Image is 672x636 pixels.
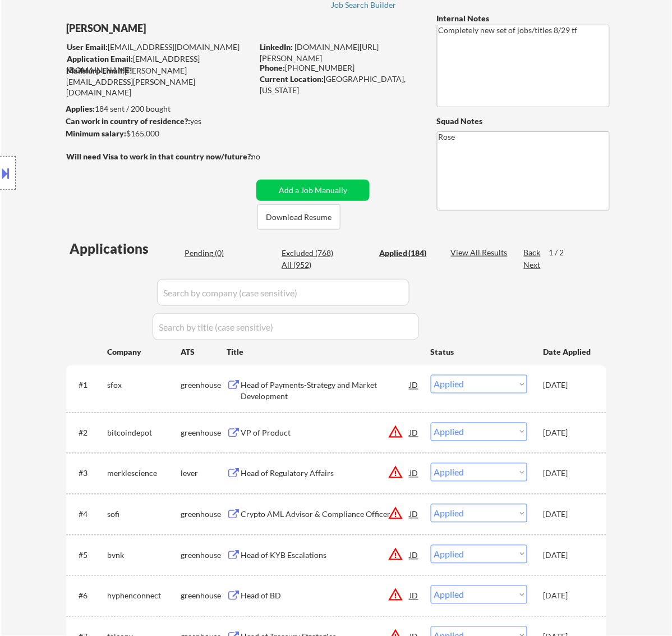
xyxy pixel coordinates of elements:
[544,428,593,439] div: [DATE]
[79,509,98,520] div: #4
[241,468,410,479] div: Head of Regulatory Affairs
[66,21,297,35] div: [PERSON_NAME]
[67,54,133,63] strong: Application Email:
[451,247,511,258] div: View All Results
[107,550,181,561] div: bvnk
[431,341,527,362] div: Status
[67,42,108,52] strong: User Email:
[107,509,181,520] div: sofi
[388,587,403,603] button: warning_amber
[437,116,610,127] div: Squad Notes
[409,504,420,524] div: JD
[260,74,324,84] strong: Current Location:
[67,42,252,53] div: [EMAIL_ADDRESS][DOMAIN_NAME]
[107,428,181,439] div: bitcoindepot
[79,380,98,391] div: #1
[260,62,418,74] div: [PHONE_NUMBER]
[260,42,379,63] a: [DOMAIN_NAME][URL][PERSON_NAME]
[79,468,98,479] div: #3
[388,547,403,562] button: warning_amber
[66,65,252,98] div: [PERSON_NAME][EMAIL_ADDRESS][PERSON_NAME][DOMAIN_NAME]
[241,550,410,561] div: Head of KYB Escalations
[409,585,420,606] div: JD
[157,279,409,306] input: Search by company (case sensitive)
[241,591,410,602] div: Head of BD
[549,247,575,258] div: 1 / 2
[181,346,227,358] div: ATS
[409,545,420,565] div: JD
[227,346,420,358] div: Title
[181,380,227,391] div: greenhouse
[181,428,227,439] div: greenhouse
[379,248,435,259] div: Applied (184)
[388,465,403,481] button: warning_amber
[544,468,593,479] div: [DATE]
[66,66,125,75] strong: Mailslurp Email:
[107,591,181,602] div: hyphenconnect
[282,248,338,259] div: Excluded (768)
[282,259,338,271] div: All (952)
[79,591,98,602] div: #6
[79,550,98,561] div: #5
[256,180,370,201] button: Add a Job Manually
[544,550,593,561] div: [DATE]
[181,591,227,602] div: greenhouse
[241,428,410,439] div: VP of Product
[544,380,593,391] div: [DATE]
[241,380,410,402] div: Head of Payments-Strategy and Market Development
[409,423,420,443] div: JD
[544,346,593,358] div: Date Applied
[409,463,420,483] div: JD
[153,313,419,340] input: Search by title (case sensitive)
[185,248,241,259] div: Pending (0)
[241,509,410,520] div: Crypto AML Advisor & Compliance Officer
[388,424,403,440] button: warning_amber
[260,63,285,72] strong: Phone:
[79,428,98,439] div: #2
[181,509,227,520] div: greenhouse
[331,1,397,12] a: Job Search Builder
[524,247,542,258] div: Back
[388,506,403,521] button: warning_amber
[181,550,227,561] div: greenhouse
[409,375,420,395] div: JD
[257,204,340,230] button: Download Resume
[544,591,593,602] div: [DATE]
[524,259,542,271] div: Next
[544,509,593,520] div: [DATE]
[107,346,181,358] div: Company
[251,151,283,162] div: no
[437,13,610,24] div: Internal Notes
[181,468,227,479] div: lever
[260,74,418,95] div: [GEOGRAPHIC_DATA], [US_STATE]
[67,53,252,75] div: [EMAIL_ADDRESS][DOMAIN_NAME]
[107,380,181,391] div: sfox
[260,42,293,52] strong: LinkedIn:
[331,1,397,9] div: Job Search Builder
[107,468,181,479] div: merklescience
